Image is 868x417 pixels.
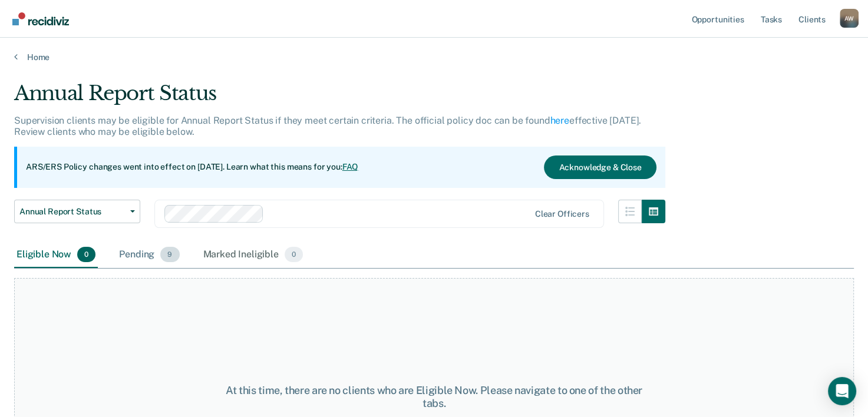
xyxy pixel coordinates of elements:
button: Profile dropdown button [840,9,859,28]
a: Home [14,52,854,62]
a: FAQ [342,162,359,171]
img: Recidiviz [12,12,69,25]
div: Annual Report Status [14,81,665,115]
div: Eligible Now0 [14,242,98,268]
div: Open Intercom Messenger [828,377,856,405]
a: here [550,115,569,126]
span: 0 [285,247,303,262]
button: Acknowledge & Close [544,155,656,179]
div: Pending9 [117,242,181,268]
p: ARS/ERS Policy changes went into effect on [DATE]. Learn what this means for you: [26,161,358,173]
button: Annual Report Status [14,200,140,223]
span: 9 [160,247,179,262]
p: Supervision clients may be eligible for Annual Report Status if they meet certain criteria. The o... [14,115,641,137]
div: A W [840,9,859,28]
div: Marked Ineligible0 [201,242,306,268]
div: Clear officers [535,209,589,219]
span: Annual Report Status [19,207,126,217]
div: At this time, there are no clients who are Eligible Now. Please navigate to one of the other tabs. [225,384,644,409]
span: 0 [77,247,95,262]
